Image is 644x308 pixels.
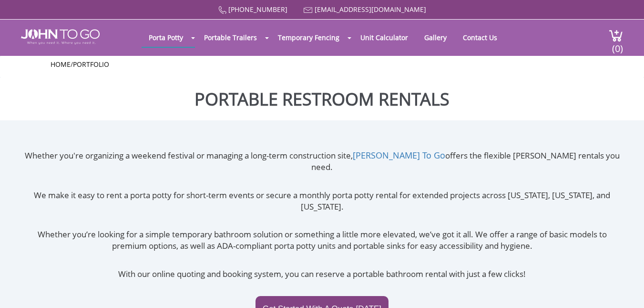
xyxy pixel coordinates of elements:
[73,60,109,69] a: Portfolio
[218,6,226,14] img: Call
[304,7,313,13] img: Mail
[21,190,623,213] p: We make it easy to rent a porta potty for short-term events or secure a monthly porta potty renta...
[456,28,504,47] a: Contact Us
[612,34,623,55] span: (0)
[228,5,287,14] a: [PHONE_NUMBER]
[353,28,415,47] a: Unit Calculator
[197,28,264,47] a: Portable Trailers
[51,60,594,69] ul: /
[609,29,623,42] img: cart a
[606,270,644,308] button: Live Chat
[353,149,445,161] a: [PERSON_NAME] To Go
[21,229,623,252] p: Whether you’re looking for a simple temporary bathroom solution or something a little more elevat...
[51,60,71,69] a: Home
[271,28,347,47] a: Temporary Fencing
[142,28,190,47] a: Porta Potty
[21,29,100,44] img: JOHN to go
[315,5,426,14] a: [EMAIL_ADDRESS][DOMAIN_NAME]
[21,149,623,173] p: Whether you're organizing a weekend festival or managing a long-term construction site, offers th...
[417,28,454,47] a: Gallery
[21,268,623,280] p: With our online quoting and booking system, you can reserve a portable bathroom rental with just ...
